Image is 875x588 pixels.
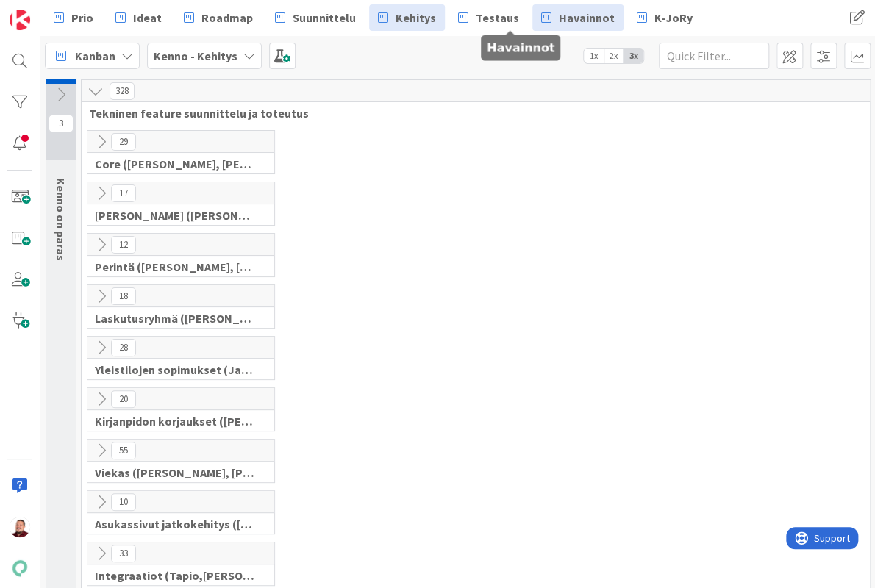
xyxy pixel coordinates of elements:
[111,184,136,202] span: 17
[476,9,519,26] span: Testaus
[449,4,528,31] a: Testaus
[95,311,256,326] span: Laskutusryhmä (Antti, Harri, Keijo)
[266,4,365,31] a: Suunnittelu
[293,9,356,26] span: Suunnittelu
[111,545,136,562] span: 33
[369,4,445,31] a: Kehitys
[95,259,256,274] span: Perintä (Jaakko, PetriH, MikkoV, Pasi)
[75,47,115,65] span: Kanban
[532,4,624,31] a: Havainnot
[111,442,136,459] span: 55
[95,517,256,531] span: Asukassivut jatkokehitys (Rasmus, TommiH, Bella)
[654,9,693,26] span: K-JoRy
[95,362,256,377] span: Yleistilojen sopimukset (Jaakko, VilleP, TommiL, Simo)
[604,49,624,63] span: 2x
[95,465,256,480] span: Viekas (Samuli, Saara, Mika, Pirjo, Keijo, TommiHä, Rasmus)
[10,558,30,578] img: avatar
[107,4,171,31] a: Ideat
[111,390,136,408] span: 20
[111,493,136,511] span: 10
[71,9,93,26] span: Prio
[624,49,643,63] span: 3x
[89,106,851,121] span: Tekninen feature suunnittelu ja toteutus
[45,4,102,31] a: Prio
[95,568,256,583] span: Integraatiot (Tapio,Santeri,Marko,HarriJ)
[487,41,554,55] h5: Havainnot
[628,4,701,31] a: K-JoRy
[95,157,256,171] span: Core (Pasi, Jussi, JaakkoHä, Jyri, Leo, MikkoK, Väinö)
[10,10,30,30] img: Visit kanbanzone.com
[175,4,262,31] a: Roadmap
[659,43,769,69] input: Quick Filter...
[54,178,68,261] span: Kenno on paras
[49,115,74,132] span: 3
[396,9,436,26] span: Kehitys
[584,49,604,63] span: 1x
[559,9,615,26] span: Havainnot
[201,9,253,26] span: Roadmap
[111,133,136,151] span: 29
[10,517,30,537] img: JS
[28,2,64,20] span: Support
[154,49,238,63] b: Kenno - Kehitys
[110,82,135,100] span: 328
[111,287,136,305] span: 18
[111,339,136,356] span: 28
[95,414,256,429] span: Kirjanpidon korjaukset (Jussi, JaakkoHä)
[133,9,162,26] span: Ideat
[95,208,256,223] span: Halti (Sebastian, VilleH, Riikka, Antti, MikkoV, PetriH, PetriM)
[111,236,136,254] span: 12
